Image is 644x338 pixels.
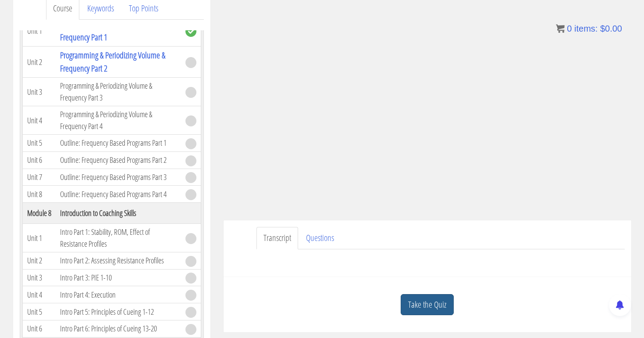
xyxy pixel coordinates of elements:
[56,106,181,135] td: Programming & Periodizing Volume & Frequency Part 4
[56,286,181,303] td: Intro Part 4: Execution
[299,227,341,249] a: Questions
[22,252,56,270] td: Unit 2
[56,203,181,224] th: Introduction to Coaching Skills
[22,47,56,78] td: Unit 2
[256,227,298,249] a: Transcript
[56,303,181,320] td: Intro Part 5: Principles of Cueing 1-12
[22,320,56,337] td: Unit 6
[56,169,181,186] td: Outline: Frequency Based Programs Part 3
[56,151,181,169] td: Outline: Frequency Based Programs Part 2
[22,15,56,47] td: Unit 1
[56,224,181,252] td: Intro Part 1: Stability, ROM, Effect of Resistance Profiles
[56,186,181,203] td: Outline: Frequency Based Programs Part 4
[600,24,622,33] bdi: 0.00
[401,294,454,316] a: Take the Quiz
[600,24,605,33] span: $
[185,26,196,37] span: complete
[22,135,56,152] td: Unit 5
[22,303,56,320] td: Unit 5
[22,106,56,135] td: Unit 4
[22,78,56,106] td: Unit 3
[556,24,565,33] img: icon11.png
[56,252,181,270] td: Intro Part 2: Assessing Resistance Profiles
[56,320,181,337] td: Intro Part 6: Principles of Cueing 13-20
[56,78,181,106] td: Programming & Periodizing Volume & Frequency Part 3
[60,49,165,74] a: Programming & Periodizing Volume & Frequency Part 2
[574,24,598,33] span: items:
[22,286,56,303] td: Unit 4
[22,151,56,169] td: Unit 6
[22,203,56,224] th: Module 8
[56,269,181,286] td: Intro Part 3: PIE 1-10
[22,269,56,286] td: Unit 3
[567,24,572,33] span: 0
[22,169,56,186] td: Unit 7
[556,24,622,33] a: 0 items: $0.00
[56,135,181,152] td: Outline: Frequency Based Programs Part 1
[22,224,56,252] td: Unit 1
[22,186,56,203] td: Unit 8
